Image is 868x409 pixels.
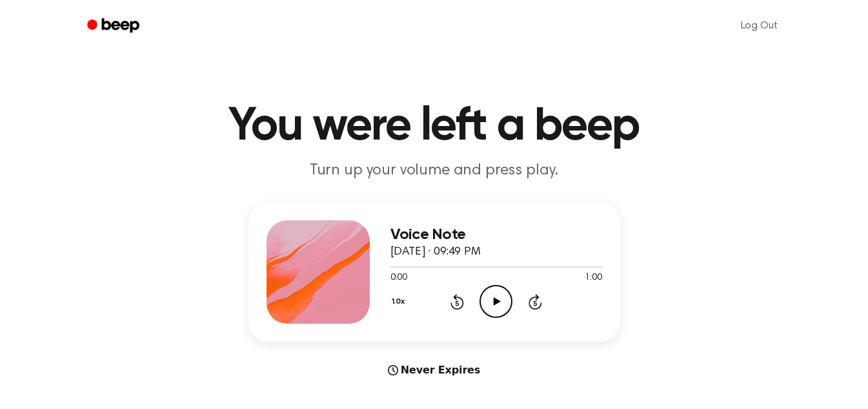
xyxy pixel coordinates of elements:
[248,362,620,378] div: Never Expires
[390,271,407,285] span: 0:00
[390,246,481,258] span: [DATE] · 09:49 PM
[390,291,410,313] button: 1.0x
[390,226,602,244] h3: Voice Note
[78,14,151,39] a: Beep
[585,271,601,285] span: 1:00
[104,103,765,150] h1: You were left a beep
[728,10,791,41] a: Log Out
[187,160,682,182] p: Turn up your volume and press play.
